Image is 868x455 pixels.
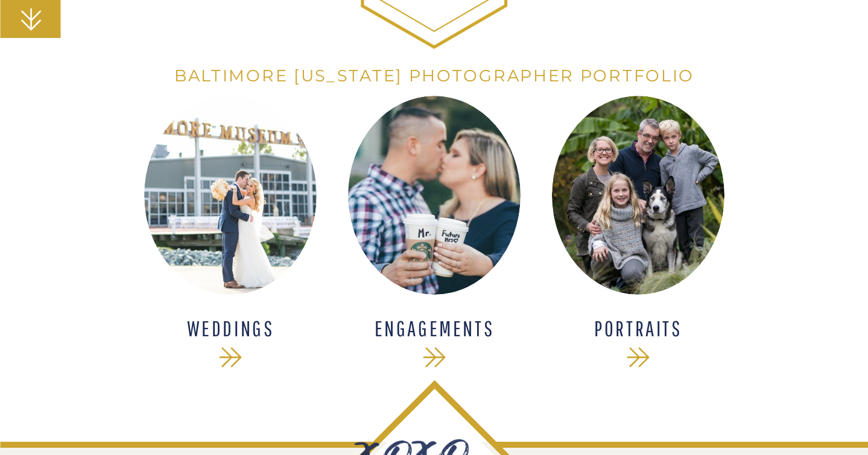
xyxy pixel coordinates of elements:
[560,318,717,340] a: Portraits
[356,318,513,340] a: ENGAGEMENTS
[152,318,309,340] a: WEDDINGS
[160,66,709,88] h1: Baltimore [US_STATE] Photographer Portfolio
